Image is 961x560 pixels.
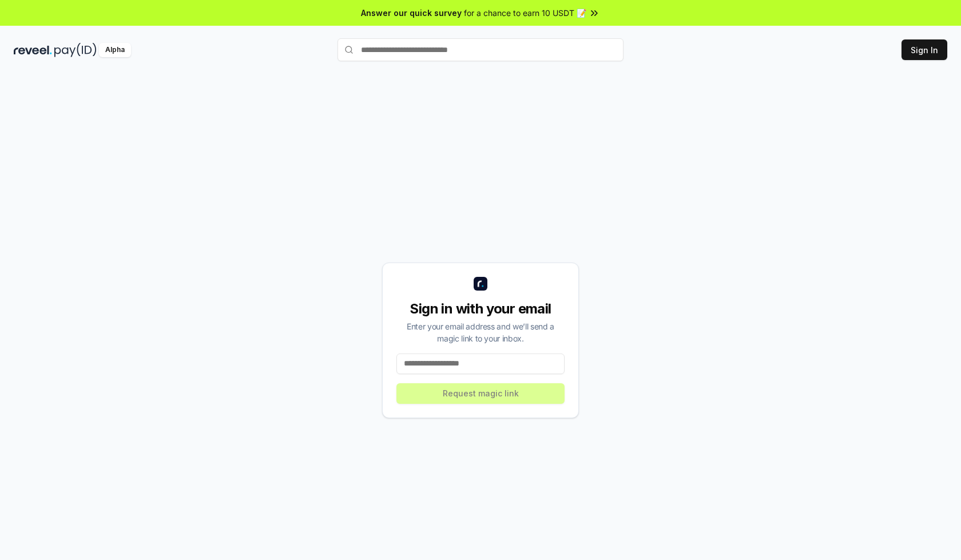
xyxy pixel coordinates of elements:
[902,39,947,60] button: Sign In
[474,277,487,291] img: logo_small
[396,300,565,318] div: Sign in with your email
[464,7,586,19] span: for a chance to earn 10 USDT 📝
[99,43,131,57] div: Alpha
[361,7,462,19] span: Answer our quick survey
[14,43,52,57] img: reveel_dark
[396,320,565,344] div: Enter your email address and we’ll send a magic link to your inbox.
[54,43,97,57] img: pay_id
